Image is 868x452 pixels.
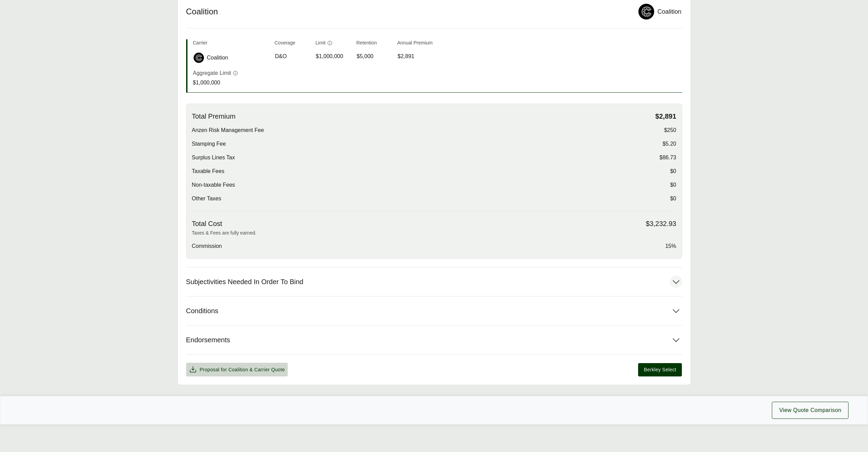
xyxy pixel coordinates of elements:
[200,366,285,373] span: Proposal for
[192,181,235,189] span: Non-taxable Fees
[192,220,222,228] span: Total Cost
[665,242,676,250] span: 15%
[670,181,676,189] span: $0
[664,126,676,134] span: $250
[192,229,676,237] p: Taxes & Fees are fully earned.
[186,363,288,376] button: Proposal for Coalition & Carrier Quote
[186,267,682,296] button: Subjectivities Needed In Order To Bind
[186,296,682,325] button: Conditions
[207,54,228,62] span: Coalition
[192,167,224,175] span: Taxable Fees
[644,366,676,373] span: Berkley Select
[772,402,848,419] button: View Quote Comparison
[660,154,676,162] span: $86.73
[315,39,351,49] th: Limit
[779,406,841,414] span: View Quote Comparison
[193,39,269,49] th: Carrier
[357,52,374,61] span: $5,000
[670,195,676,203] span: $0
[186,336,230,344] span: Endorsements
[357,39,392,49] th: Retention
[186,6,630,17] h2: Coalition
[275,52,287,61] span: D&O
[186,278,303,286] span: Subjectivities Needed In Order To Bind
[192,242,222,250] span: Commission
[316,52,343,61] span: $1,000,000
[193,69,231,77] p: Aggregate Limit
[192,112,236,121] span: Total Premium
[192,126,264,134] span: Anzen Risk Management Fee
[186,307,219,315] span: Conditions
[249,367,285,372] span: & Carrier Quote
[186,325,682,354] button: Endorsements
[192,195,221,203] span: Other Taxes
[655,112,676,121] span: $2,891
[275,39,310,49] th: Coverage
[657,7,681,16] div: Coalition
[646,220,676,228] span: $3,232.93
[397,39,433,49] th: Annual Premium
[662,140,676,148] span: $5.20
[193,79,238,87] p: $1,000,000
[192,140,226,148] span: Stamping Fee
[192,154,235,162] span: Surplus Lines Tax
[228,367,248,372] span: Coalition
[670,167,676,175] span: $0
[638,4,654,19] img: Coalition logo
[194,53,204,63] img: Coalition logo
[398,52,414,61] span: $2,891
[638,363,682,376] button: Berkley Select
